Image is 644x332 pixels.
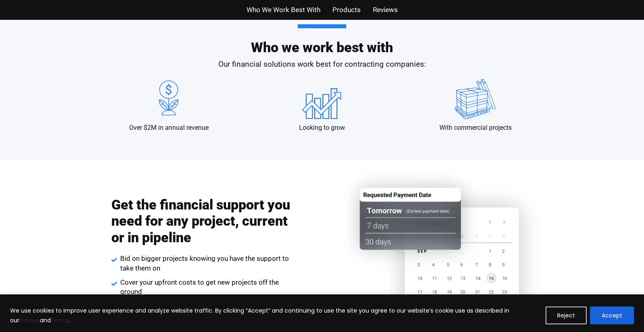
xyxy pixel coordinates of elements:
a: Products [332,4,361,16]
p: With commercial projects [439,123,512,132]
h2: Get the financial support you need for any project, current or in pipeline [111,197,293,246]
span: Cover your upfront costs to get new projects off the ground [118,278,293,297]
p: We use cookies to improve user experience and analyze website traffic. By clicking “Accept” and c... [10,306,539,325]
a: Terms [51,316,69,324]
a: Who We Work Best With [247,4,320,16]
p: Over $2M in annual revenue [129,123,209,132]
a: Policies [19,316,40,324]
a: Reviews [373,4,398,16]
button: Accept [590,307,634,324]
h2: Who we work best with [92,24,552,54]
button: Reject [546,307,587,324]
p: Our financial solutions work best for contracting companies: [92,59,552,70]
p: Looking to grow [299,123,345,132]
span: Bid on bigger projects knowing you have the support to take them on [118,254,293,273]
